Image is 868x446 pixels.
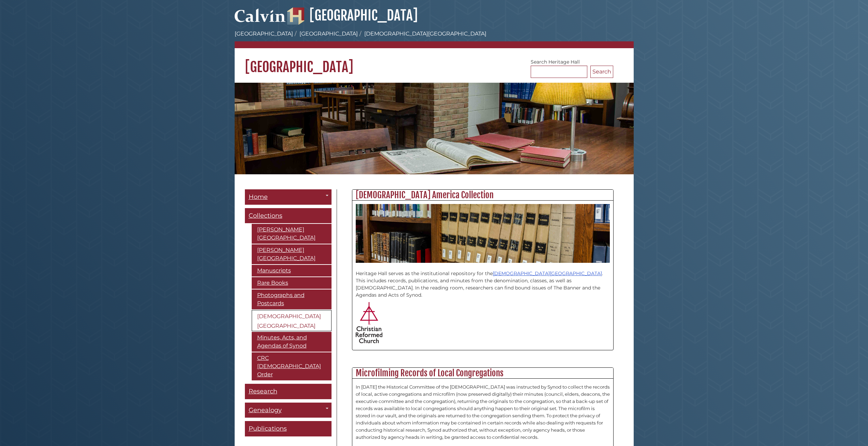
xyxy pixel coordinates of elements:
[252,289,332,309] a: Photographs and Postcards
[590,66,613,78] button: Search
[352,368,613,379] h2: Microfilming Records of Local Congregations
[352,190,613,201] h2: [DEMOGRAPHIC_DATA] America Collection
[249,425,287,432] span: Publications
[249,212,282,219] span: Collections
[245,189,332,205] a: Home
[235,16,286,22] a: Calvin University
[252,265,332,276] a: Manuscripts
[245,208,332,224] a: Collections
[493,270,602,276] a: [DEMOGRAPHIC_DATA][GEOGRAPHIC_DATA]
[356,204,610,262] img: CRCNA Banner
[252,352,332,380] a: CRC [DEMOGRAPHIC_DATA] Order
[245,421,332,436] a: Publications
[252,277,332,289] a: Rare Books
[299,30,358,37] a: [GEOGRAPHIC_DATA]
[358,30,486,38] li: [DEMOGRAPHIC_DATA][GEOGRAPHIC_DATA]
[252,244,332,264] a: [PERSON_NAME][GEOGRAPHIC_DATA]
[235,5,286,25] img: Calvin
[235,48,634,76] h1: [GEOGRAPHIC_DATA]
[356,263,610,299] p: Heritage Hall serves as the institutional repository for the . This includes records, publication...
[245,403,332,418] a: Genealogy
[252,332,332,352] a: Minutes, Acts, and Agendas of Synod
[249,406,282,414] span: Genealogy
[287,7,418,24] a: [GEOGRAPHIC_DATA]
[235,30,634,48] nav: breadcrumb
[235,30,293,37] a: [GEOGRAPHIC_DATA]
[356,302,382,343] img: Christian Reformed Church of North America
[356,384,610,440] span: In [DATE] the Historical Committee of the [DEMOGRAPHIC_DATA] was instructed by Synod to collect t...
[252,310,332,331] a: [DEMOGRAPHIC_DATA][GEOGRAPHIC_DATA]
[287,8,304,25] img: Hekman Library Logo
[249,193,268,201] span: Home
[245,384,332,399] a: Research
[249,388,277,395] span: Research
[252,224,332,244] a: [PERSON_NAME][GEOGRAPHIC_DATA]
